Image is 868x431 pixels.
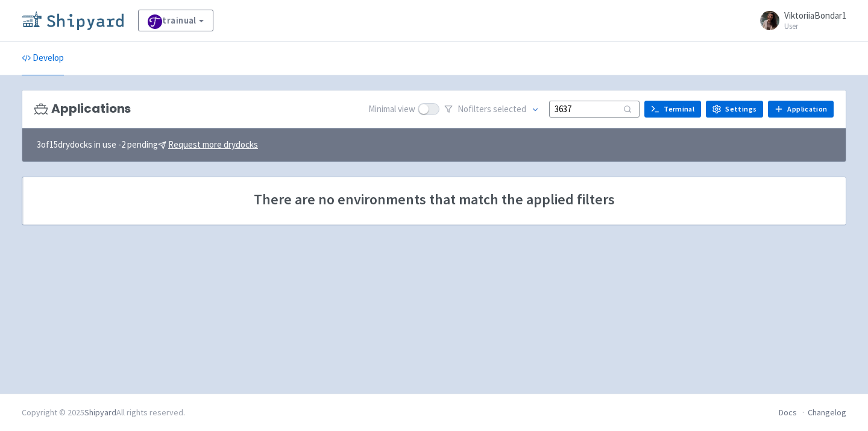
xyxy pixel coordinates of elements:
div: Copyright © 2025 All rights reserved. [22,406,185,419]
a: Changelog [808,407,846,418]
h3: Applications [34,102,131,116]
img: Shipyard logo [22,11,124,30]
u: Request more drydocks [168,139,258,150]
a: Application [768,101,834,118]
a: ViktoriiaBondar1 User [753,11,846,30]
span: selected [493,103,526,115]
a: Terminal [644,101,701,118]
input: Search... [549,101,640,117]
span: There are no environments that match the applied filters [37,192,831,207]
span: 3 of 15 drydocks in use - 2 pending [37,138,258,152]
small: User [784,22,846,30]
span: Minimal view [368,102,415,116]
a: Shipyard [84,407,116,418]
span: ViktoriiaBondar1 [784,10,846,21]
span: No filter s [458,102,526,116]
a: Settings [706,101,763,118]
a: trainual [138,10,213,31]
a: Docs [779,407,797,418]
a: Develop [22,42,64,75]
